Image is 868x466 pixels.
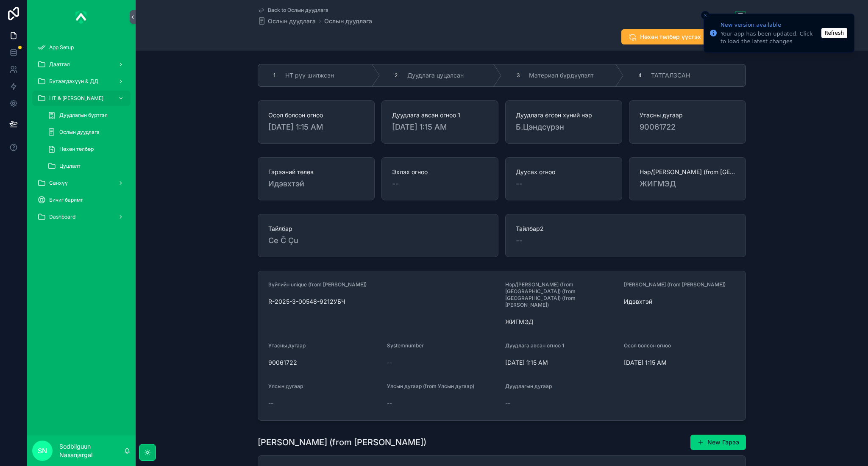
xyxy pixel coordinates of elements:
span: Эхлэх огноо [392,168,488,176]
h1: [PERSON_NAME] (from [PERSON_NAME]) [258,436,426,448]
span: [PERSON_NAME] (from [PERSON_NAME]) [624,281,726,288]
span: -- [268,399,273,408]
span: Ослын дуудлага [59,129,100,136]
span: Идэвхтэй [624,297,736,306]
span: ЖИГМЭД [505,318,617,326]
span: Back to Ослын дуудлага [268,7,328,14]
span: Dashboard [49,214,75,220]
span: ЖИГМЭД [640,178,735,190]
span: ТАТГАЛЗСАН [651,71,690,80]
div: New version available [721,21,819,29]
button: New Гэрээ [690,435,746,450]
span: -- [387,399,392,408]
span: Осол болсон огноо [624,342,671,349]
span: 1 [273,72,275,79]
span: Улсын дугаар [268,383,303,389]
span: App Setup [49,44,74,51]
button: Нөхөн төлбөр үүсгэх [621,29,708,44]
span: Нэр/[PERSON_NAME] (from [GEOGRAPHIC_DATA]) (from [GEOGRAPHIC_DATA]) (from [PERSON_NAME]) [640,168,735,176]
span: 3 [517,72,520,79]
span: [DATE] 1:15 AM [505,358,617,367]
span: Дуудлагын бүртгэл [59,112,108,119]
span: 4 [638,72,642,79]
span: Утасны дугаар [268,342,306,349]
a: Санхүү [32,175,131,191]
span: 90061722 [640,121,735,133]
a: Бичиг баримт [32,192,131,208]
span: Утасны дугаар [640,111,735,119]
span: [DATE] 1:15 AM [268,121,364,133]
span: R-2025-3-00548-9212УБЧ [268,297,498,306]
span: Улсын дугаар (from Улсын дугаар) [387,383,474,389]
span: [DATE] 1:15 AM [392,121,488,133]
a: Ослын дуудлага [324,17,372,25]
span: Дуусах огноо [516,168,612,176]
span: Нөхөн төлбөр үүсгэх [640,33,701,41]
span: -- [505,399,510,408]
span: Ce Č Çu [268,235,488,247]
span: Дуудлагын дугаар [505,383,552,389]
span: -- [516,178,523,190]
span: Даатгал [49,61,70,68]
a: Цуцлалт [42,158,131,174]
span: [DATE] 1:15 AM [624,358,736,367]
a: Ослын дуудлага [258,17,316,25]
span: Зүйлийн unique (from [PERSON_NAME]) [268,281,367,288]
span: -- [516,235,523,247]
span: Нөхөн төлбөр [59,146,94,153]
span: -- [387,358,392,367]
a: Бүтээгдэхүүн & ДД [32,74,131,89]
span: Нэр/[PERSON_NAME] (from [GEOGRAPHIC_DATA]) (from [GEOGRAPHIC_DATA]) (from [PERSON_NAME]) [505,281,576,308]
img: App logo [75,10,87,24]
button: Close toast [701,11,709,19]
span: Тайлбар2 [516,225,735,233]
a: НТ & [PERSON_NAME] [32,91,131,106]
button: Refresh [821,28,847,38]
span: Дуудлага өгсөн хүний нэр [516,111,612,119]
span: Материал бүрдүүлэлт [529,71,594,80]
span: Дуудлага авсан огноо 1 [392,111,488,119]
div: Your app has been updated. Click to load the latest changes [721,30,819,45]
p: Sodbilguun Nasanjargal [59,442,124,459]
span: НТ & [PERSON_NAME] [49,95,103,102]
span: Бичиг баримт [49,197,83,203]
a: Даатгал [32,57,131,72]
a: Dashboard [32,209,131,225]
span: Systemnumber [387,342,424,349]
span: Цуцлалт [59,163,81,169]
span: НТ рүү шилжсэн [285,71,334,80]
span: Дуудлага авсан огноо 1 [505,342,564,349]
span: Дуудлага цуцалсан [407,71,464,80]
span: -- [392,178,399,190]
span: Санхүү [49,180,68,186]
span: 2 [395,72,398,79]
a: Back to Ослын дуудлага [258,7,328,14]
a: App Setup [32,40,131,55]
span: Тайлбар [268,225,488,233]
span: Осол болсон огноо [268,111,364,119]
a: Нөхөн төлбөр [42,141,131,157]
span: SN [38,446,47,456]
span: Ослын дуудлага [268,17,316,25]
span: 90061722 [268,358,380,367]
span: Бүтээгдэхүүн & ДД [49,78,98,85]
span: Б.Цэндсүрэн [516,121,612,133]
a: Дуудлагын бүртгэл [42,108,131,123]
span: Гэрээний төлөв [268,168,364,176]
div: scrollable content [27,34,136,236]
a: Ослын дуудлага [42,125,131,140]
span: Идэвхтэй [268,178,364,190]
